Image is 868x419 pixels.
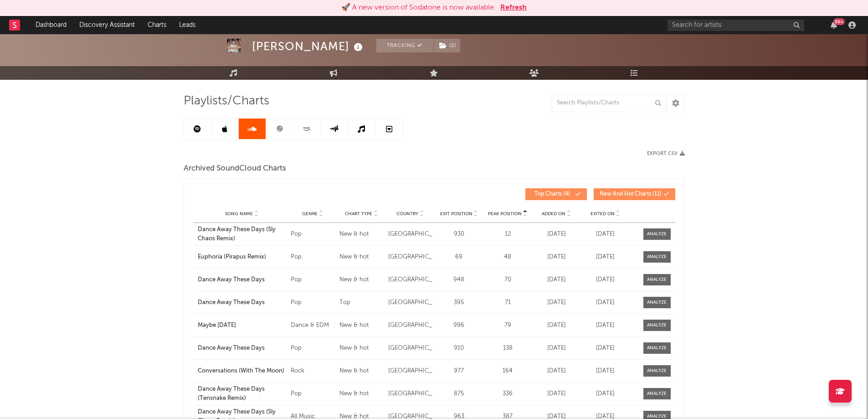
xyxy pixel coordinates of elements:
[184,163,286,174] span: Archived SoundCloud Charts
[583,344,627,353] div: [DATE]
[525,188,587,200] button: Top Charts(4)
[388,321,432,330] div: [GEOGRAPHIC_DATA]
[434,39,460,52] button: (2)
[339,344,384,353] div: New & hot
[302,211,318,217] span: Genre
[396,211,418,217] span: Country
[534,344,579,353] div: [DATE]
[198,344,286,353] a: Dance Away These Days
[198,225,286,243] a: Dance Away These Days (Sly Chaos Remix)
[591,211,615,217] span: Exited On
[388,230,432,239] div: [GEOGRAPHIC_DATA]
[600,191,662,197] span: New And Hot Charts ( 11 )
[437,389,481,398] div: 875
[291,321,335,330] div: Dance & EDM
[531,191,573,197] span: Top Charts ( 4 )
[486,389,530,398] div: 336
[583,367,627,376] div: [DATE]
[534,275,579,285] div: [DATE]
[437,230,481,239] div: 930
[198,321,286,330] a: Maybe [DATE]
[339,230,384,239] div: New & hot
[534,367,579,376] div: [DATE]
[341,2,496,13] div: 🚀 A new version of Sodatone is now available.
[486,275,530,285] div: 70
[198,367,286,376] a: Conversations (With The Moon)
[345,211,372,217] span: Chart Type
[339,275,384,285] div: New & hot
[291,253,335,262] div: Pop
[437,367,481,376] div: 977
[534,298,579,307] div: [DATE]
[388,389,432,398] div: [GEOGRAPHIC_DATA]
[583,253,627,262] div: [DATE]
[486,230,530,239] div: 12
[173,16,202,34] a: Leads
[198,385,286,403] a: Dance Away These Days (Tensnake Remix)
[552,94,666,112] input: Search Playlists/Charts
[141,16,173,34] a: Charts
[833,18,845,25] div: 99 +
[184,96,269,107] span: Playlists/Charts
[486,253,530,262] div: 48
[500,2,527,13] button: Refresh
[225,211,253,217] span: Song Name
[534,321,579,330] div: [DATE]
[583,275,627,285] div: [DATE]
[534,253,579,262] div: [DATE]
[668,20,804,31] input: Search for artists
[73,16,141,34] a: Discovery Assistant
[647,151,685,156] button: Export CSV
[291,344,335,353] div: Pop
[376,39,433,52] button: Tracking
[388,275,432,285] div: [GEOGRAPHIC_DATA]
[440,211,473,217] span: Exit Position
[198,275,286,285] a: Dance Away These Days
[831,21,837,29] button: 99+
[388,298,432,307] div: [GEOGRAPHIC_DATA]
[534,230,579,239] div: [DATE]
[433,39,461,52] span: ( 2 )
[583,298,627,307] div: [DATE]
[291,230,335,239] div: Pop
[534,389,579,398] div: [DATE]
[29,16,73,34] a: Dashboard
[583,230,627,239] div: [DATE]
[486,321,530,330] div: 79
[291,389,335,398] div: Pop
[486,298,530,307] div: 71
[486,344,530,353] div: 138
[198,298,286,307] a: Dance Away These Days
[437,344,481,353] div: 910
[339,389,384,398] div: New & hot
[437,298,481,307] div: 395
[594,188,675,200] button: New And Hot Charts(11)
[542,211,565,217] span: Added On
[388,367,432,376] div: [GEOGRAPHIC_DATA]
[291,367,335,376] div: Rock
[437,321,481,330] div: 996
[488,211,522,217] span: Peak Position
[291,298,335,307] div: Pop
[339,253,384,262] div: New & hot
[486,367,530,376] div: 164
[291,275,335,285] div: Pop
[252,39,365,54] div: [PERSON_NAME]
[198,253,286,262] a: Euphoria (Pirapus Remix)
[339,321,384,330] div: New & hot
[437,275,481,285] div: 948
[388,253,432,262] div: [GEOGRAPHIC_DATA]
[339,367,384,376] div: New & hot
[388,344,432,353] div: [GEOGRAPHIC_DATA]
[437,253,481,262] div: 69
[339,298,384,307] div: Top
[583,321,627,330] div: [DATE]
[583,389,627,398] div: [DATE]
